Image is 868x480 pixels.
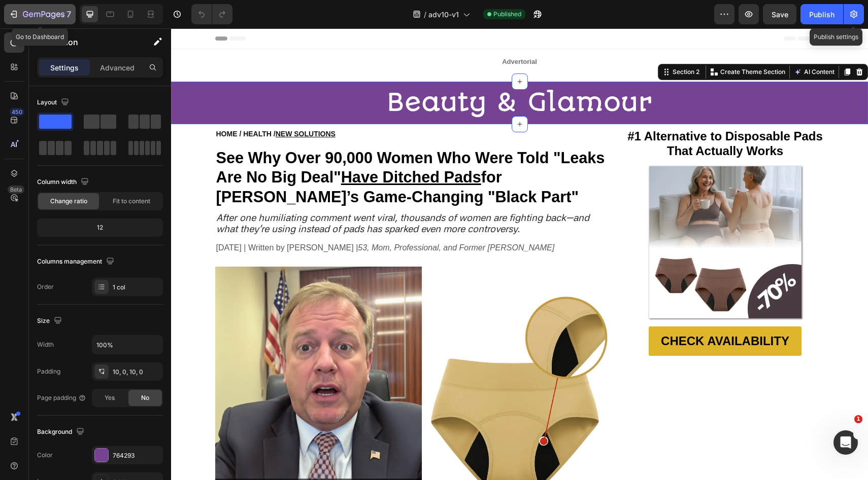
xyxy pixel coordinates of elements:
[478,298,630,327] a: CHECK AVAILABILITY
[45,121,434,177] strong: See Why Over 90,000 Women Who Were Told "Leaks Are No Big Deal" for [PERSON_NAME]’s Game-Changing...
[49,36,132,48] p: Section
[428,9,459,20] span: adv10-v1
[141,393,149,402] span: No
[621,38,665,50] button: AI Content
[493,10,521,19] span: Published
[113,283,160,292] div: 1 col
[191,4,232,24] div: Undo/Redo
[50,62,79,73] p: Settings
[92,336,162,354] input: Auto
[8,186,24,194] div: Beta
[37,425,86,439] div: Background
[113,197,150,206] span: Fit to content
[45,183,418,206] i: After one humiliating comment went viral, thousands of women are fighting back—and what they're u...
[772,10,788,19] span: Save
[45,214,439,225] p: [DATE] | Written by [PERSON_NAME] |
[37,367,60,376] div: Padding
[490,306,618,319] strong: CHECK AVAILABILITY
[113,451,160,460] div: 764293
[809,9,834,20] div: Publish
[100,62,135,73] p: Advanced
[763,4,796,24] button: Save
[10,108,24,116] div: 450
[50,197,87,206] span: Change ratio
[37,255,116,269] div: Columns management
[854,415,862,423] span: 1
[37,393,86,402] div: Page padding
[39,220,161,235] div: 12
[37,451,53,460] div: Color
[171,28,868,480] iframe: Design area
[478,138,630,290] img: gempages_566422077242868817-1c48485c-d446-4459-8413-39486b0efb6c.webp
[113,367,160,377] div: 10, 0, 10, 0
[549,39,614,48] p: Create Theme Section
[187,215,383,224] i: 53, Mom, Professional, and Former [PERSON_NAME]
[105,393,115,402] span: Yes
[105,101,164,109] u: NEW SOLUTIONS
[424,9,426,20] span: /
[45,101,164,109] strong: HOME / HEALTH /
[37,314,64,328] div: Size
[331,29,366,37] strong: Advertorial
[37,175,91,189] div: Column width
[37,282,54,291] div: Order
[170,140,310,157] u: Have Ditched Pads
[37,340,54,349] div: Width
[37,96,71,109] div: Layout
[456,101,652,130] strong: #1 Alternative to Disposable Pads That Actually Works
[833,430,858,455] iframe: Intercom live chat
[66,8,71,20] p: 7
[216,59,482,89] span: Beauty & Glamour
[4,4,76,24] button: 7
[499,39,530,48] div: Section 2
[800,4,843,24] button: Publish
